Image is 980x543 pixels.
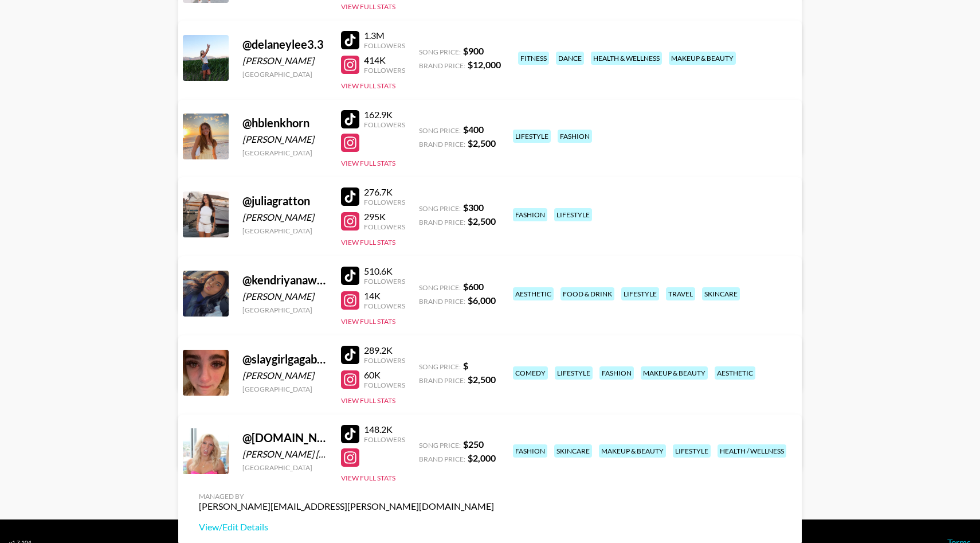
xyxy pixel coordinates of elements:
[513,444,547,458] div: fashion
[242,352,327,366] div: @ slaygirlgagaboots2
[554,208,592,221] div: lifestyle
[364,369,405,381] div: 60K
[621,287,659,300] div: lifestyle
[599,366,634,380] div: fashion
[242,431,327,445] div: @ [DOMAIN_NAME]
[364,381,405,389] div: Followers
[673,444,711,458] div: lifestyle
[419,297,465,306] span: Brand Price:
[242,70,327,79] div: [GEOGRAPHIC_DATA]
[364,41,405,50] div: Followers
[666,287,695,300] div: travel
[341,81,395,90] button: View Full Stats
[513,130,551,143] div: lifestyle
[242,194,327,208] div: @ juliagratton
[419,283,461,292] span: Song Price:
[364,290,405,302] div: 14K
[364,222,405,231] div: Followers
[468,295,496,306] strong: $ 6,000
[463,124,484,135] strong: $ 400
[364,356,405,365] div: Followers
[463,439,484,450] strong: $ 250
[468,216,496,226] strong: $ 2,500
[468,452,496,463] strong: $ 2,000
[419,204,461,213] span: Song Price:
[341,317,395,326] button: View Full Stats
[463,202,484,213] strong: $ 300
[468,59,501,70] strong: $ 12,000
[242,291,327,302] div: [PERSON_NAME]
[555,366,593,380] div: lifestyle
[199,492,494,501] div: Managed By
[599,444,666,458] div: makeup & beauty
[199,501,494,512] div: [PERSON_NAME][EMAIL_ADDRESS][PERSON_NAME][DOMAIN_NAME]
[242,448,327,460] div: [PERSON_NAME] [PERSON_NAME]
[364,424,405,435] div: 148.2K
[513,287,554,300] div: aesthetic
[641,366,708,380] div: makeup & beauty
[364,186,405,198] div: 276.7K
[419,362,461,371] span: Song Price:
[554,444,592,458] div: skincare
[242,55,327,67] div: [PERSON_NAME]
[419,218,465,226] span: Brand Price:
[341,159,395,167] button: View Full Stats
[364,30,405,41] div: 1.3M
[242,116,327,130] div: @ hblenkhorn
[364,265,405,277] div: 510.6K
[718,444,786,458] div: health / wellness
[341,2,395,11] button: View Full Stats
[419,455,465,463] span: Brand Price:
[364,54,405,66] div: 414K
[199,521,494,533] a: View/Edit Details
[242,463,327,472] div: [GEOGRAPHIC_DATA]
[364,66,405,75] div: Followers
[242,385,327,393] div: [GEOGRAPHIC_DATA]
[669,52,736,65] div: makeup & beauty
[558,130,592,143] div: fashion
[560,287,614,300] div: food & drink
[591,52,662,65] div: health & wellness
[364,198,405,206] div: Followers
[419,126,461,135] span: Song Price:
[463,45,484,56] strong: $ 900
[242,370,327,381] div: [PERSON_NAME]
[341,238,395,247] button: View Full Stats
[702,287,740,300] div: skincare
[242,134,327,145] div: [PERSON_NAME]
[364,277,405,286] div: Followers
[242,37,327,52] div: @ delaneylee3.3
[364,211,405,222] div: 295K
[341,396,395,405] button: View Full Stats
[419,48,461,56] span: Song Price:
[468,374,496,385] strong: $ 2,500
[341,474,395,482] button: View Full Stats
[419,61,465,70] span: Brand Price:
[364,120,405,129] div: Followers
[242,306,327,314] div: [GEOGRAPHIC_DATA]
[463,281,484,292] strong: $ 600
[463,360,468,371] strong: $
[419,140,465,149] span: Brand Price:
[364,302,405,310] div: Followers
[513,208,547,221] div: fashion
[468,138,496,149] strong: $ 2,500
[242,212,327,223] div: [PERSON_NAME]
[419,441,461,450] span: Song Price:
[715,366,755,380] div: aesthetic
[242,226,327,235] div: [GEOGRAPHIC_DATA]
[419,376,465,385] span: Brand Price:
[364,435,405,444] div: Followers
[364,345,405,356] div: 289.2K
[364,109,405,120] div: 162.9K
[242,149,327,157] div: [GEOGRAPHIC_DATA]
[242,273,327,287] div: @ kendriyanawilson
[513,366,548,380] div: comedy
[556,52,584,65] div: dance
[518,52,549,65] div: fitness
